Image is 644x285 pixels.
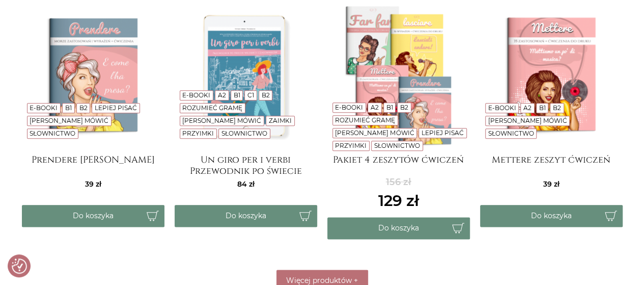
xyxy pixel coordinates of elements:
[386,103,393,111] a: B1
[354,276,358,285] span: +
[182,104,242,112] a: Rozumieć gramę
[378,189,419,212] ins: 129
[335,129,414,137] a: [PERSON_NAME] mówić
[543,179,559,189] span: 39
[22,154,164,175] a: Prendere [PERSON_NAME]
[12,258,27,274] img: Revisit consent button
[374,142,420,149] a: Słownictwo
[221,129,267,137] a: Słownictwo
[175,154,317,175] a: Un giro per i verbi Przewodnik po świecie włoskich czasowników
[378,175,419,189] del: 156
[182,129,214,137] a: Przyimki
[233,91,240,99] a: B1
[422,129,464,137] a: Lepiej pisać
[286,276,352,285] span: Więcej produktów
[539,104,545,112] a: B1
[371,103,379,111] a: A2
[218,91,226,99] a: A2
[488,104,516,112] a: E-booki
[95,104,137,112] a: Lepiej pisać
[488,129,534,137] a: Słownictwo
[335,116,395,124] a: Rozumieć gramę
[30,117,108,124] a: [PERSON_NAME] mówić
[523,104,531,112] a: A2
[182,91,210,99] a: E-booki
[30,129,75,137] a: Słownictwo
[22,205,164,227] button: Do koszyka
[269,117,292,124] a: Zaimki
[335,142,367,149] a: Przyimki
[237,179,255,189] span: 84
[175,205,317,227] button: Do koszyka
[85,179,101,189] span: 39
[79,104,87,112] a: B2
[327,217,470,239] button: Do koszyka
[480,205,623,227] button: Do koszyka
[480,154,623,175] a: Mettere zeszyt ćwiczeń
[65,104,72,112] a: B1
[262,91,270,99] a: B2
[553,104,561,112] a: B2
[400,103,408,111] a: B2
[182,117,261,124] a: [PERSON_NAME] mówić
[327,154,470,175] a: Pakiet 4 zeszytów ćwiczeń
[488,117,567,124] a: [PERSON_NAME] mówić
[12,258,27,274] button: Preferencje co do zgód
[247,91,254,99] a: C1
[335,103,363,111] a: E-booki
[30,104,58,112] a: E-booki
